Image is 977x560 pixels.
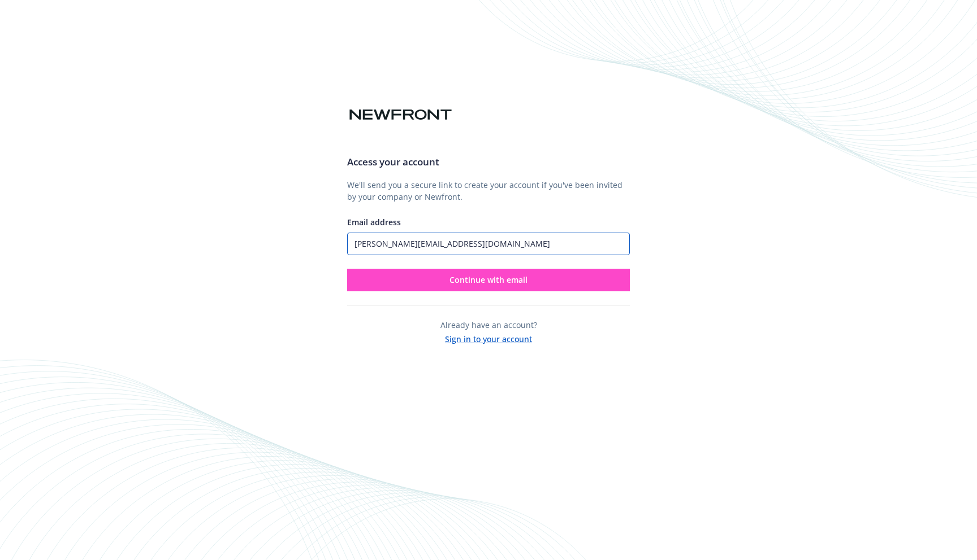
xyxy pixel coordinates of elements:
button: Continue with email [347,269,630,291]
input: Enter your email [347,233,630,255]
span: Email address [347,217,401,228]
button: Sign in to your account [445,331,532,345]
span: Continue with email [449,274,528,285]
img: Newfront logo [347,105,454,125]
span: Already have an account? [440,320,537,330]
h3: Access your account [347,155,630,169]
p: We'll send you a secure link to create your account if you've been invited by your company or New... [347,179,630,203]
